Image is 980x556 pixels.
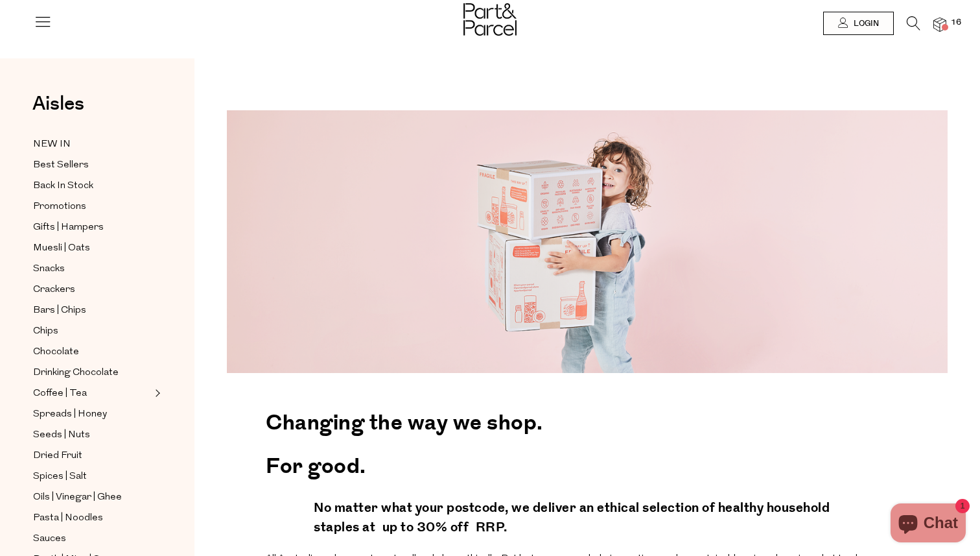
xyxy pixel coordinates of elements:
[33,282,75,298] span: Crackers
[33,406,151,422] a: Spreads | Honey
[33,448,151,464] a: Dried Fruit
[33,468,151,485] a: Spices | Salt
[33,490,122,505] span: Oils | Vinegar | Ghee
[33,386,87,402] span: Coffee | Tea
[33,365,119,381] span: Drinking Chocolate
[33,261,151,277] a: Snacks
[948,17,964,29] span: 16
[33,428,90,443] span: Seeds | Nuts
[33,241,90,256] span: Muesli | Oats
[33,344,151,360] a: Chocolate
[33,157,151,173] a: Best Sellers
[266,442,909,485] h2: For good.
[887,503,970,546] inbox-online-store-chat: Shopify online store chat
[33,178,93,194] span: Back In Stock
[33,324,58,339] span: Chips
[33,282,151,298] a: Crackers
[33,531,66,547] span: Sauces
[33,531,151,547] a: Sauces
[463,3,517,36] img: Part&Parcel
[33,220,104,236] span: Gifts | Hampers
[33,511,103,526] span: Pasta | Noodles
[33,261,65,277] span: Snacks
[32,94,84,127] a: Aisles
[933,18,946,31] a: 16
[33,158,89,173] span: Best Sellers
[33,199,151,215] a: Promotions
[33,136,151,152] a: NEW IN
[33,469,87,485] span: Spices | Salt
[152,385,161,401] button: Expand/Collapse Coffee | Tea
[33,385,151,402] a: Coffee | Tea
[823,12,894,35] a: Login
[33,510,151,526] a: Pasta | Noodles
[314,492,860,548] h4: No matter what your postcode, we deliver an ethical selection of healthy household staples at up ...
[33,365,151,381] a: Drinking Chocolate
[33,448,82,464] span: Dried Fruit
[33,303,86,319] span: Bars | Chips
[266,399,909,442] h2: Changing the way we shop.
[33,302,151,319] a: Bars | Chips
[33,137,71,152] span: NEW IN
[33,427,151,443] a: Seeds | Nuts
[33,199,86,215] span: Promotions
[33,178,151,194] a: Back In Stock
[33,344,79,360] span: Chocolate
[33,240,151,256] a: Muesli | Oats
[33,219,151,236] a: Gifts | Hampers
[33,323,151,339] a: Chips
[227,110,948,373] img: 220427_Part_Parcel-0698-1344x490.png
[32,90,84,118] span: Aisles
[33,407,107,422] span: Spreads | Honey
[33,489,151,505] a: Oils | Vinegar | Ghee
[850,18,879,29] span: Login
